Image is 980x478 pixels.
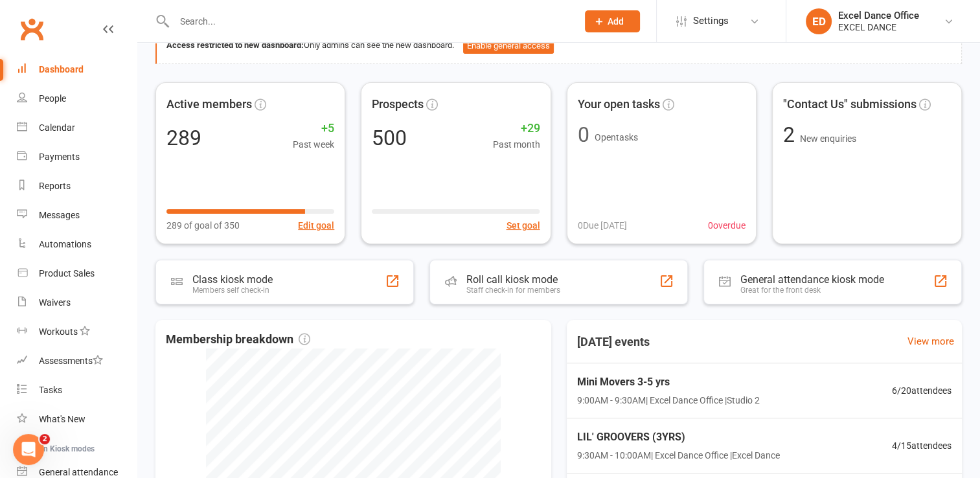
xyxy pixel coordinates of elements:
span: Open tasks [595,132,638,142]
div: Dashboard [39,64,84,74]
button: Set goal [507,218,540,233]
span: Membership breakdown [166,330,310,349]
button: Edit goal [298,218,334,233]
span: Your open tasks [578,95,660,114]
div: Great for the front desk [740,286,884,295]
span: Active members [166,95,252,114]
h3: [DATE] events [567,330,660,354]
div: Roll call kiosk mode [466,273,560,286]
a: Messages [17,201,137,230]
div: Tasks [39,385,62,395]
span: Add [608,16,624,27]
span: 4 / 15 attendees [892,438,952,453]
a: Workouts [17,317,137,347]
span: Past week [293,137,334,152]
span: 2 [40,434,50,444]
span: 2 [783,122,800,147]
div: Messages [39,210,80,220]
a: View more [907,334,954,349]
a: Automations [17,230,137,259]
span: Past month [493,137,540,152]
div: Waivers [39,297,71,308]
span: 9:00AM - 9:30AM | Excel Dance Office | Studio 2 [577,393,760,407]
div: Automations [39,239,91,249]
div: What's New [39,414,85,424]
a: Tasks [17,376,137,405]
a: Payments [17,142,137,172]
span: "Contact Us" submissions [783,95,917,114]
span: +29 [493,119,540,138]
a: Assessments [17,347,137,376]
div: Staff check-in for members [466,286,560,295]
div: Calendar [39,122,75,133]
a: Reports [17,172,137,201]
div: Class kiosk mode [192,273,273,286]
div: Reports [39,181,71,191]
div: EXCEL DANCE [838,21,919,33]
div: Assessments [39,356,103,366]
span: 289 of goal of 350 [166,218,240,233]
div: Excel Dance Office [838,10,919,21]
span: 0 Due [DATE] [578,218,627,233]
div: Members self check-in [192,286,273,295]
div: ED [806,8,832,34]
div: 0 [578,124,589,145]
span: 9:30AM - 10:00AM | Excel Dance Office | Excel Dance [577,448,780,462]
div: Workouts [39,326,78,337]
button: Enable general access [463,38,554,54]
a: Calendar [17,113,137,142]
a: Dashboard [17,55,137,84]
div: Product Sales [39,268,95,279]
input: Search... [170,12,568,30]
div: Payments [39,152,80,162]
a: What's New [17,405,137,434]
button: Add [585,10,640,32]
a: Waivers [17,288,137,317]
span: Prospects [372,95,424,114]
a: Product Sales [17,259,137,288]
div: General attendance [39,467,118,477]
span: Mini Movers 3-5 yrs [577,374,760,391]
a: Clubworx [16,13,48,45]
div: 289 [166,128,201,148]
span: 6 / 20 attendees [892,383,952,398]
span: New enquiries [800,133,856,144]
span: LIL' GROOVERS (3YRS) [577,429,780,446]
span: Settings [693,6,729,36]
a: People [17,84,137,113]
div: People [39,93,66,104]
strong: Access restricted to new dashboard: [166,40,304,50]
div: Only admins can see the new dashboard. [166,38,952,54]
span: 0 overdue [708,218,746,233]
span: +5 [293,119,334,138]
div: General attendance kiosk mode [740,273,884,286]
div: 500 [372,128,407,148]
iframe: Intercom live chat [13,434,44,465]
